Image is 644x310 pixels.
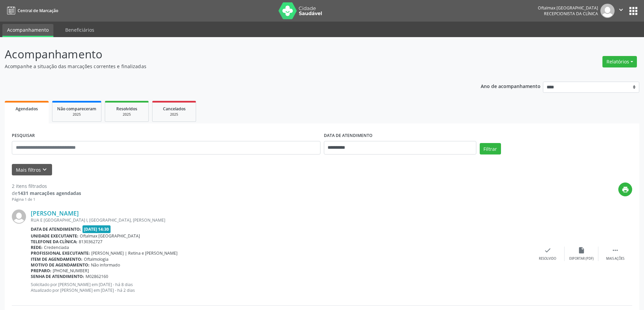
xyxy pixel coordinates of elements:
[12,197,81,202] div: Página 1 de 1
[12,131,35,141] label: PESQUISAR
[31,274,84,279] b: Senha de atendimento:
[31,282,531,293] p: Solicitado por [PERSON_NAME] em [DATE] - há 8 dias Atualizado por [PERSON_NAME] em [DATE] - há 2 ...
[12,164,52,176] button: Mais filtroskeyboard_arrow_down
[617,6,625,13] i: 
[5,46,449,63] p: Acompanhamento
[31,233,78,239] b: Unidade executante:
[31,256,82,262] b: Item de agendamento:
[544,247,551,254] i: check
[31,217,531,223] div: RUA E [GEOGRAPHIC_DATA] I, [GEOGRAPHIC_DATA], [PERSON_NAME]
[16,106,38,112] span: Agendados
[110,112,144,117] div: 2025
[31,250,90,256] b: Profissional executante:
[61,24,99,36] a: Beneficiários
[31,262,90,268] b: Motivo de agendamento:
[31,268,51,274] b: Preparo:
[618,182,632,196] button: print
[41,166,48,173] i: keyboard_arrow_down
[31,239,77,245] b: Telefone da clínica:
[12,190,81,197] div: de
[53,268,89,274] span: [PHONE_NUMBER]
[57,112,96,117] div: 2025
[481,82,541,90] p: Ano de acompanhamento
[622,186,629,193] i: print
[91,262,120,268] span: Não informado
[600,4,615,18] img: img
[57,106,96,112] span: Não compareceram
[44,245,69,250] span: Credenciada
[612,247,619,254] i: 
[31,209,79,217] a: [PERSON_NAME]
[116,106,137,112] span: Resolvidos
[31,245,43,250] b: Rede:
[539,256,556,261] div: Resolvido
[615,4,627,18] button: 
[12,182,81,190] div: 2 itens filtrados
[5,63,449,70] p: Acompanhe a situação das marcações correntes e finalizadas
[91,250,177,256] span: [PERSON_NAME] | Retina e [PERSON_NAME]
[18,8,58,13] span: Central de Marcação
[480,143,501,154] button: Filtrar
[5,5,58,16] a: Central de Marcação
[2,24,53,37] a: Acompanhamento
[163,106,186,112] span: Cancelados
[157,112,191,117] div: 2025
[324,131,373,141] label: DATA DE ATENDIMENTO
[84,256,109,262] span: Oftalmologia
[578,247,585,254] i: insert_drive_file
[602,56,637,67] button: Relatórios
[12,209,26,224] img: img
[80,233,140,239] span: Oftalmax [GEOGRAPHIC_DATA]
[82,225,111,233] span: [DATE] 14:30
[569,256,594,261] div: Exportar (PDF)
[18,190,81,196] strong: 1431 marcações agendadas
[79,239,102,245] span: 8130362727
[31,226,81,232] b: Data de atendimento:
[606,256,624,261] div: Mais ações
[627,5,639,17] button: apps
[544,11,598,17] span: Recepcionista da clínica
[86,274,108,279] span: M02862160
[538,5,598,11] div: Oftalmax [GEOGRAPHIC_DATA]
